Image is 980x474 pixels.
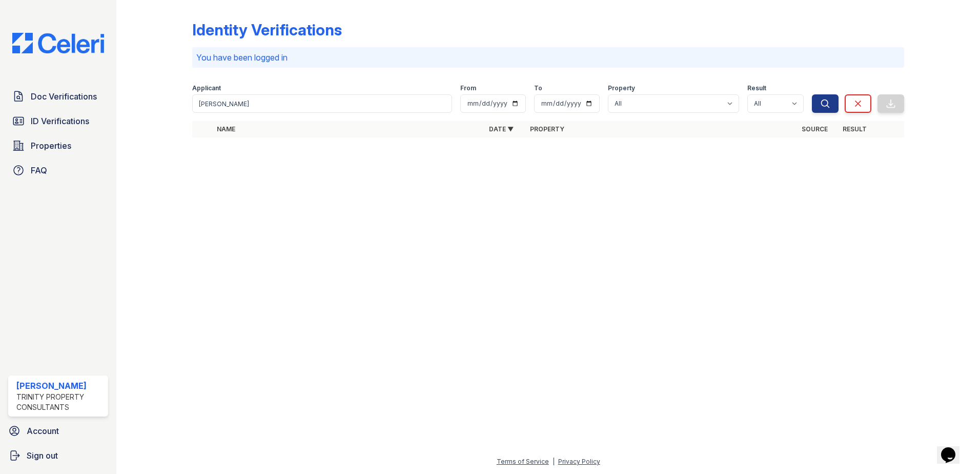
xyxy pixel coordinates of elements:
[16,380,104,392] div: [PERSON_NAME]
[608,84,635,92] label: Property
[27,449,58,462] span: Sign out
[8,111,108,131] a: ID Verifications
[558,458,600,465] a: Privacy Policy
[16,392,104,412] div: Trinity Property Consultants
[489,125,514,133] a: Date ▼
[8,160,108,181] a: FAQ
[747,84,766,92] label: Result
[460,84,476,92] label: From
[530,125,564,133] a: Property
[4,421,112,441] a: Account
[497,458,549,465] a: Terms of Service
[802,125,828,133] a: Source
[192,84,221,92] label: Applicant
[937,433,970,464] iframe: chat widget
[31,90,97,103] span: Doc Verifications
[553,458,555,465] div: |
[192,21,342,39] div: Identity Verifications
[31,140,71,152] span: Properties
[192,94,452,113] input: Search by name or phone number
[31,164,47,176] span: FAQ
[534,84,542,92] label: To
[8,86,108,107] a: Doc Verifications
[196,51,900,64] p: You have been logged in
[217,125,235,133] a: Name
[843,125,867,133] a: Result
[27,425,59,437] span: Account
[4,445,112,466] a: Sign out
[31,115,89,127] span: ID Verifications
[8,135,108,156] a: Properties
[4,33,112,53] img: CE_Logo_Blue-a8612792a0a2168367f1c8372b55b34899dd931a85d93a1a3d3e32e68fde9ad4.png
